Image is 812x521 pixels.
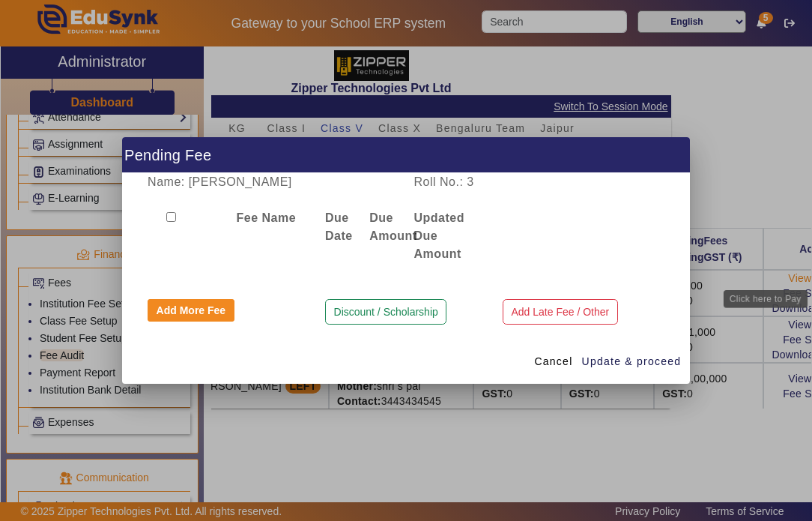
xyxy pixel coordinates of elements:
[325,299,446,325] button: Discount / Scholarship
[122,137,691,172] h1: Pending Fee
[413,211,464,260] b: Updated Due Amount
[582,354,682,370] span: Update & proceed
[148,299,234,322] button: Add More Fee
[406,173,539,191] div: Roll No.: 3
[369,211,416,242] b: Due Amount
[140,173,406,191] div: Name: [PERSON_NAME]
[503,299,618,325] button: Add Late Fee / Other
[528,349,578,376] button: Cancel
[534,354,572,370] span: Cancel
[581,349,682,376] button: Update & proceed
[325,211,353,242] b: Due Date
[237,211,297,224] b: Fee Name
